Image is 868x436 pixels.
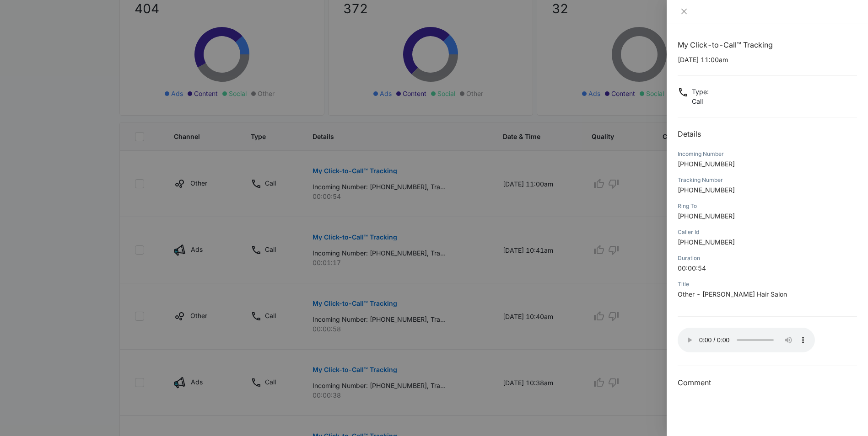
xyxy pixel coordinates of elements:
h3: Comment [678,377,857,388]
span: [PHONE_NUMBER] [678,212,735,220]
p: Type : [692,87,709,96]
h1: My Click-to-Call™ Tracking [678,39,857,50]
span: [PHONE_NUMBER] [678,186,735,194]
div: Caller Id [678,228,857,236]
span: 00:00:54 [678,264,706,272]
span: [PHONE_NUMBER] [678,160,735,168]
div: Ring To [678,202,857,210]
audio: Your browser does not support the audio tag. [678,328,815,352]
div: Title [678,280,857,288]
span: close [680,8,688,15]
div: Duration [678,254,857,262]
p: Call [692,96,709,106]
span: Other - [PERSON_NAME] Hair Salon [678,290,787,298]
h2: Details [678,128,857,139]
p: [DATE] 11:00am [678,55,857,64]
span: [PHONE_NUMBER] [678,238,735,246]
div: Tracking Number [678,176,857,184]
button: Close [678,7,690,16]
div: Incoming Number [678,150,857,158]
